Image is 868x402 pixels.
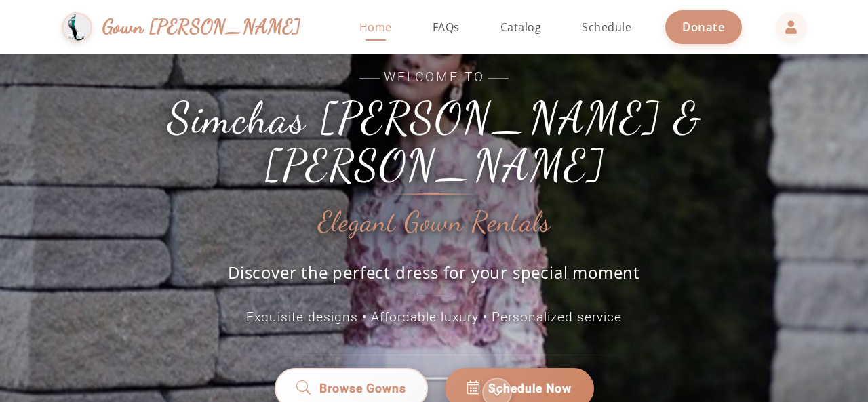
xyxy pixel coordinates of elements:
a: Gown [PERSON_NAME] [62,9,315,46]
span: Welcome to [129,68,739,87]
span: FAQs [433,20,460,35]
h1: Simchas [PERSON_NAME] & [PERSON_NAME] [129,94,739,190]
p: Discover the perfect dress for your special moment [214,261,654,294]
a: Donate [665,10,742,43]
span: Gown [PERSON_NAME] [102,12,301,41]
span: Browse Gowns [318,379,407,397]
p: Exquisite designs • Affordable luxury • Personalized service [129,308,739,327]
span: Catalog [500,20,542,35]
h2: Elegant Gown Rentals [318,207,551,238]
span: Schedule [582,20,631,35]
span: Donate [682,19,725,35]
img: Gown Gmach Logo [62,12,92,43]
span: Home [359,20,392,35]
